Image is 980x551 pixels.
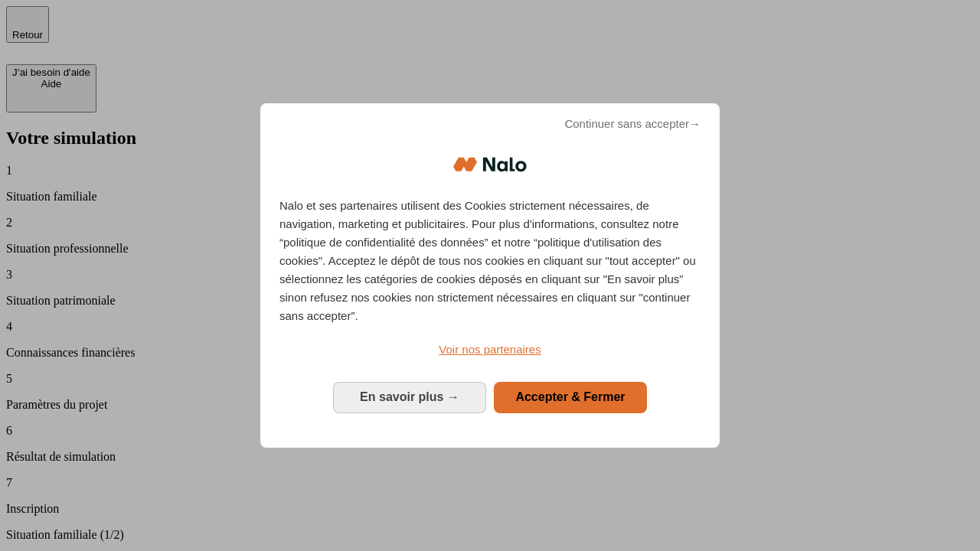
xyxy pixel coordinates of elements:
[564,115,701,133] span: Continuer sans accepter→
[260,103,720,447] div: Bienvenue chez Nalo Gestion du consentement
[360,390,459,403] span: En savoir plus →
[279,197,701,325] p: Nalo et ses partenaires utilisent des Cookies strictement nécessaires, de navigation, marketing e...
[279,341,701,359] a: Voir nos partenaires
[453,142,527,187] img: Logo
[494,382,647,412] button: Accepter & Fermer: Accepter notre traitement des données et fermer
[333,382,486,412] button: En savoir plus: Configurer vos consentements
[515,390,625,403] span: Accepter & Fermer
[439,343,541,356] span: Voir nos partenaires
